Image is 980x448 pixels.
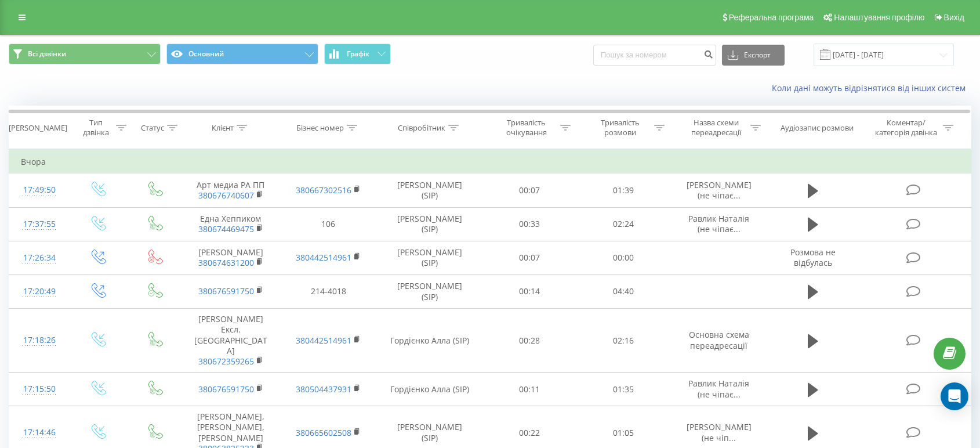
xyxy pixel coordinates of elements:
[377,174,482,207] td: [PERSON_NAME] (SIP)
[212,123,234,133] div: Клієнт
[296,123,344,133] div: Бізнес номер
[182,309,280,373] td: [PERSON_NAME] Ексл. [GEOGRAPHIC_DATA]
[324,44,391,64] button: Графік
[182,241,280,274] td: [PERSON_NAME]
[872,118,940,138] div: Коментар/категорія дзвінка
[685,118,747,138] div: Назва схеми переадресації
[182,207,280,241] td: Една Хеппиком
[9,44,161,64] button: Всі дзвінки
[141,123,164,133] div: Статус
[482,274,576,308] td: 00:14
[296,335,351,346] a: 380442514961
[296,427,351,438] a: 380665602508
[198,257,254,268] a: 380674631200
[21,179,57,201] div: 17:49:50
[21,247,57,269] div: 17:26:34
[198,223,254,234] a: 380674469475
[729,13,814,22] span: Реферальна програма
[944,13,964,22] span: Вихід
[772,82,971,93] a: Коли дані можуть відрізнятися вiд інших систем
[482,174,576,207] td: 00:07
[834,13,924,22] span: Налаштування профілю
[21,378,57,400] div: 17:15:50
[670,309,768,373] td: Основна схема переадресації
[688,213,749,234] span: Равлик Наталія (не чіпає...
[280,207,377,241] td: 106
[576,207,670,241] td: 02:24
[377,373,482,406] td: Гордієнко Алла (SIP)
[21,213,57,236] div: 17:37:55
[79,118,113,138] div: Тип дзвінка
[296,384,351,395] a: 380504437931
[495,118,557,138] div: Тривалість очікування
[589,118,651,138] div: Тривалість розмови
[722,45,785,66] button: Експорт
[166,44,318,64] button: Основний
[9,123,67,133] div: [PERSON_NAME]
[576,274,670,308] td: 04:40
[482,207,576,241] td: 00:33
[576,309,670,373] td: 02:16
[198,356,254,367] a: 380672359265
[482,373,576,406] td: 00:11
[347,50,369,58] span: Графік
[377,241,482,274] td: [PERSON_NAME] (SIP)
[398,123,445,133] div: Співробітник
[482,241,576,274] td: 00:07
[182,174,280,207] td: Арт медиа РА ПП
[377,207,482,241] td: [PERSON_NAME] (SIP)
[790,247,836,268] span: Розмова не відбулась
[21,280,57,303] div: 17:20:49
[21,421,57,444] div: 17:14:46
[28,49,66,59] span: Всі дзвінки
[576,373,670,406] td: 01:35
[280,274,377,308] td: 214-4018
[576,241,670,274] td: 00:00
[576,174,670,207] td: 01:39
[941,382,968,410] div: Open Intercom Messenger
[198,190,254,201] a: 380676740607
[688,378,749,399] span: Равлик Наталія (не чіпає...
[593,45,716,66] input: Пошук за номером
[377,274,482,308] td: [PERSON_NAME] (SIP)
[296,185,351,196] a: 380667302516
[9,150,971,174] td: Вчора
[687,421,752,443] span: [PERSON_NAME] (не чіп...
[296,252,351,263] a: 380442514961
[687,179,752,201] span: [PERSON_NAME] (не чіпає...
[198,286,254,297] a: 380676591750
[482,309,576,373] td: 00:28
[198,384,254,395] a: 380676591750
[21,329,57,352] div: 17:18:26
[377,309,482,373] td: Гордієнко Алла (SIP)
[781,123,854,133] div: Аудіозапис розмови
